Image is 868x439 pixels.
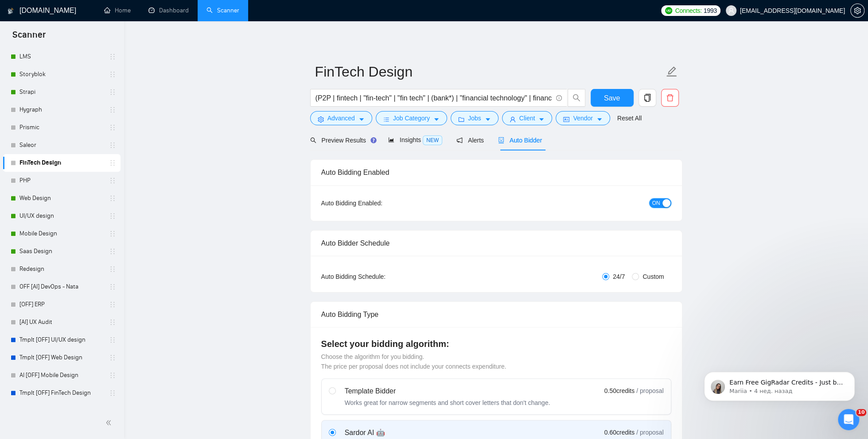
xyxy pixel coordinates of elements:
button: folderJobscaret-down [451,111,498,125]
span: edit [666,66,677,77]
a: OFF [AI] DevOps - Nata [19,278,104,296]
span: caret-down [485,116,491,123]
span: Vendor [573,113,592,123]
span: 24/7 [609,272,628,281]
span: folder [458,116,464,123]
span: notification [456,137,463,143]
span: NEW [423,135,442,145]
span: Advanced [327,113,355,123]
div: Auto Bidding Type [321,302,671,327]
span: Insights [388,136,442,143]
div: Template Bidder [345,386,550,397]
a: Prismic [19,119,104,136]
a: Saas Design [19,243,104,260]
span: holder [109,195,116,202]
a: Tmplt [OFF] FinTech Design [19,384,104,402]
h4: Select your bidding algorithm: [321,338,671,350]
a: Mobile Design [19,225,104,243]
span: 10 [856,409,866,416]
a: Tmplt [OFF] UI/UX design [19,331,104,349]
button: barsJob Categorycaret-down [376,111,447,125]
span: Jobs [468,113,481,123]
span: idcard [563,116,569,123]
span: Alerts [456,137,484,144]
span: / proposal [636,428,663,437]
span: setting [851,7,864,14]
span: caret-down [596,116,603,123]
a: AI [OFF] Mobile Design [19,366,104,384]
span: holder [109,230,116,237]
span: area-chart [388,137,394,143]
span: holder [109,319,116,326]
a: Strapi [19,83,104,101]
a: LMS [19,48,104,65]
span: holder [109,159,116,166]
button: settingAdvancedcaret-down [310,111,372,125]
iframe: Intercom live chat [838,409,859,430]
span: robot [498,137,504,143]
span: holder [109,336,116,343]
span: Scanner [5,28,53,47]
a: searchScanner [206,7,239,14]
a: Tmplt [OFF] Mobile Design [19,402,104,420]
a: [OFF] ERP [19,296,104,313]
span: holder [109,372,116,379]
span: holder [109,177,116,184]
span: ON [652,198,660,208]
span: search [310,137,316,143]
span: caret-down [433,116,440,123]
a: FinTech Design [19,154,104,172]
div: Auto Bidding Enabled [321,160,671,185]
div: Tooltip anchor [370,136,378,144]
a: Tmplt [OFF] Web Design [19,349,104,366]
span: holder [109,71,116,78]
span: holder [109,212,116,219]
a: [AI] UX Audit [19,313,104,331]
span: holder [109,301,116,308]
a: Redesign [19,260,104,278]
span: caret-down [538,116,545,123]
span: Connects: [675,6,701,15]
a: Storyblok [19,65,104,83]
button: idcardVendorcaret-down [556,111,610,125]
span: / proposal [636,386,663,395]
span: 0.60 credits [604,427,634,437]
span: holder [109,124,116,131]
img: logo [8,4,14,18]
img: upwork-logo.png [665,7,672,14]
div: Auto Bidding Enabled: [321,198,438,208]
span: Custom [639,272,667,281]
button: search [568,89,585,107]
span: holder [109,389,116,397]
button: delete [661,89,679,107]
span: info-circle [556,95,562,101]
span: 0.50 credits [604,386,634,396]
div: Sardor AI 🤖 [345,427,483,438]
span: holder [109,142,116,149]
a: Hygraph [19,101,104,119]
button: setting [850,4,864,18]
span: double-left [105,418,114,427]
span: holder [109,266,116,273]
span: Preview Results [310,137,374,144]
span: holder [109,53,116,60]
button: copy [638,89,656,107]
a: Saleor [19,136,104,154]
span: delete [662,94,678,102]
div: Works great for narrow segments and short cover letters that don't change. [345,398,550,407]
input: Scanner name... [315,61,664,83]
span: 1993 [704,6,717,15]
span: Client [519,113,535,123]
a: homeHome [104,7,131,14]
span: holder [109,354,116,361]
span: user [510,116,516,123]
span: holder [109,89,116,96]
a: setting [850,7,864,14]
span: setting [318,116,324,123]
span: Save [604,92,620,104]
a: PHP [19,172,104,189]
